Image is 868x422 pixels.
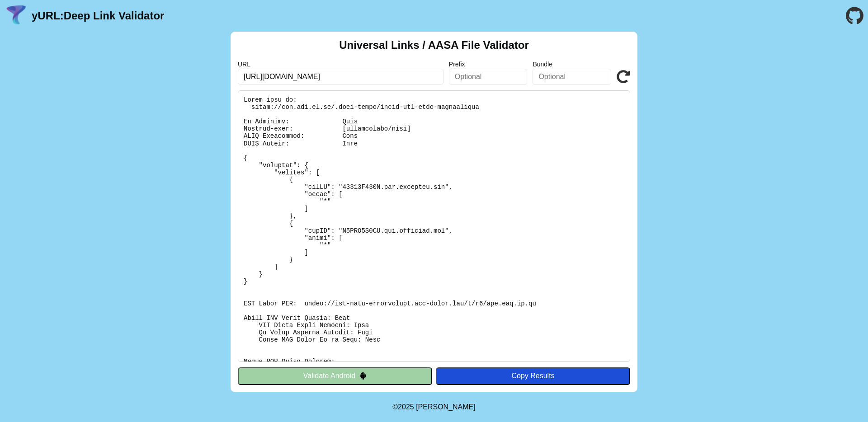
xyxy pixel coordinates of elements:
[449,69,528,85] input: Optional
[436,367,630,384] button: Copy Results
[32,9,164,22] a: yURL:Deep Link Validator
[398,403,414,411] span: 2025
[339,39,529,52] h2: Universal Links / AASA File Validator
[440,372,626,380] div: Copy Results
[5,4,28,28] img: yURL Logo
[392,392,475,422] footer: ©
[238,69,443,85] input: Required
[416,403,476,411] a: Michael Ibragimchayev's Personal Site
[533,61,611,68] label: Bundle
[238,367,432,384] button: Validate Android
[533,69,611,85] input: Optional
[359,372,367,380] img: droidIcon.svg
[238,90,630,362] pre: Lorem ipsu do: sitam://con.adi.el.se/.doei-tempo/incid-utl-etdo-magnaaliqua En Adminimv: Quis Nos...
[238,61,443,68] label: URL
[449,61,528,68] label: Prefix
